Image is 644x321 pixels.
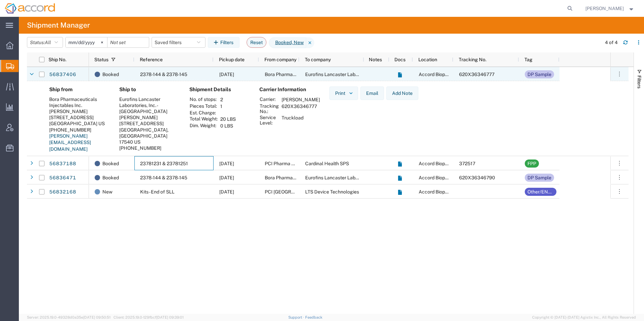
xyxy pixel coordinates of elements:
[305,189,359,194] span: LTS Device Technologies
[49,108,108,114] div: [PERSON_NAME]
[189,86,249,93] h4: Shipment Details
[386,86,418,100] button: Add Note
[218,122,238,129] td: 0 LBS
[259,103,279,114] th: Tracking No.:
[219,175,234,180] span: 09/18/2025
[119,120,179,127] div: [STREET_ADDRESS]
[265,175,347,180] span: Bora Pharmaceuticals Injectables Inc.
[329,86,358,100] button: Print
[140,161,188,166] span: 23781231 & 23781251
[219,72,234,77] span: 09/18/2025
[119,114,179,120] div: [PERSON_NAME]
[419,175,509,180] span: Accord Biopharma - Raleigh
[49,187,76,198] a: 56832168
[419,161,509,166] span: Accord Biopharma - Raleigh
[49,57,66,62] span: Ship No.
[279,96,322,103] td: [PERSON_NAME]
[259,86,313,93] h4: Carrier Information
[49,114,108,120] div: [STREET_ADDRESS]
[259,96,279,103] th: Carrier:
[102,171,119,185] span: Booked
[419,189,509,194] span: Accord Biopharma - Raleigh
[527,188,554,196] div: Other/ENG Sample
[369,57,382,62] span: Notes
[259,114,279,126] th: Service Level:
[265,189,322,194] span: PCI San Diego
[156,315,184,319] span: [DATE] 09:39:01
[45,40,51,45] span: All
[27,315,110,319] span: Server: 2025.19.0-49328d0a35e
[49,127,108,133] div: [PHONE_NUMBER]
[532,315,636,320] span: Copyright © [DATE]-[DATE] Agistix Inc., All Rights Reserved
[152,37,205,48] button: Saved filters
[527,174,551,182] div: DP Sample
[219,161,234,166] span: 09/18/2025
[269,37,306,48] span: Booked, New
[114,315,184,319] span: Client: 2025.19.0-129fbcf
[102,67,119,81] span: Booked
[219,189,234,194] span: 09/25/2025
[305,161,349,166] span: Cardinal Health SPS
[527,70,551,78] div: DP Sample
[360,86,384,100] button: Email
[459,72,494,77] span: 620X36346777
[305,315,322,319] a: Feedback
[189,96,218,103] th: No. of stops:
[305,72,435,77] span: Eurofins Lancaster Laboratories, Inc. - Leola
[102,185,112,199] span: New
[119,96,179,115] div: Eurofins Lancaster Laboratories, Inc. - [GEOGRAPHIC_DATA]
[418,57,437,62] span: Location
[49,69,76,80] a: 56837406
[637,75,642,88] span: Filters
[27,37,63,48] button: Status:All
[119,127,179,145] div: [GEOGRAPHIC_DATA], [GEOGRAPHIC_DATA] 17540 US
[140,57,163,62] span: Reference
[66,37,107,47] input: Not set
[119,86,179,93] h4: Ship to
[605,39,618,46] div: 4 of 4
[49,158,76,169] a: 56837188
[49,86,108,93] h4: Ship from
[102,156,119,171] span: Booked
[419,72,509,77] span: Accord Biopharma - Raleigh
[189,103,218,110] th: Pieces Total:
[459,57,486,62] span: Tracking No.
[140,175,187,180] span: 2378-144 & 2378-145
[305,57,331,62] span: To company
[140,189,174,194] span: Kits - End of SLL
[107,37,149,47] input: Not set
[140,72,187,77] span: 2378-144 & 2378-145
[189,116,218,122] th: Total Weight:
[524,57,533,62] span: Tag
[49,120,108,127] div: [GEOGRAPHIC_DATA] US
[247,37,266,48] button: Reset
[83,315,110,319] span: [DATE] 09:50:51
[279,114,322,126] td: Truckload
[265,161,319,166] span: PCI Pharma Services, Inc
[219,57,245,62] span: Pickup date
[49,96,108,108] div: Bora Pharmaceuticals Injectables Inc.
[264,57,296,62] span: From company
[94,57,108,62] span: Status
[49,133,91,152] a: [PERSON_NAME][EMAIL_ADDRESS][DOMAIN_NAME]
[218,103,238,110] td: 1
[459,175,495,180] span: 620X36346790
[27,17,90,34] h4: Shipment Manager
[585,5,624,12] span: Lauren Pederson
[585,4,635,12] button: [PERSON_NAME]
[265,72,347,77] span: Bora Pharmaceuticals Injectables Inc.
[218,116,238,122] td: 20 LBS
[527,159,536,168] div: FPP
[394,57,406,62] span: Docs
[279,103,322,114] td: 620X36346777
[208,37,239,48] button: Filters
[49,173,76,183] a: 56836471
[348,90,354,96] img: dropdown
[119,145,179,151] div: [PHONE_NUMBER]
[288,315,305,319] a: Support
[305,175,384,180] span: Eurofins Lancaster Laboratories, Inc.
[189,110,218,116] th: Est. Charge:
[218,96,238,103] td: 2
[459,161,475,166] span: 372517
[189,122,218,129] th: Dim. Weight:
